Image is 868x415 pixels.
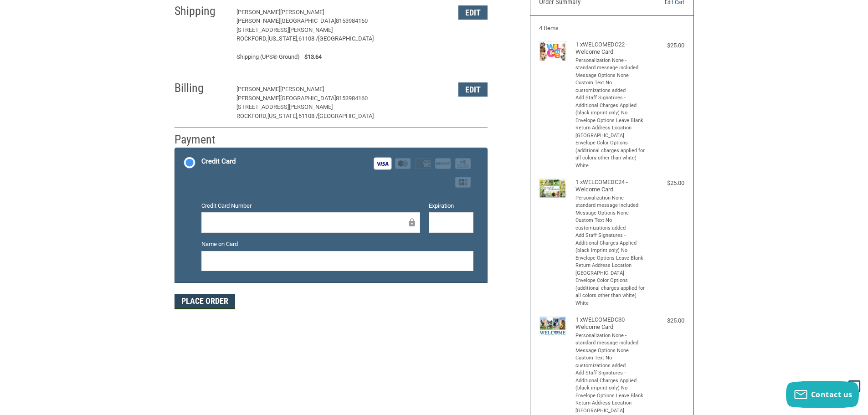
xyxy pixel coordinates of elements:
[575,117,646,125] li: Envelope Options Leave Blank
[575,255,646,262] li: Envelope Options Leave Blank
[575,94,646,117] li: Add Staff Signatures - Additional Charges Applied (black imprint only) No
[300,52,322,61] span: $13.64
[458,5,488,20] button: Edit
[267,113,298,119] span: [US_STATE],
[201,154,236,169] div: Credit Card
[336,95,368,102] span: 8153984160
[280,9,324,15] span: [PERSON_NAME]
[575,392,646,400] li: Envelope Options Leave Blank
[458,82,488,97] button: Edit
[236,9,280,15] span: [PERSON_NAME]
[575,316,646,331] h4: 1 x WELCOMEDC30 - Welcome Card
[236,35,267,42] span: ROCKFORD,
[575,57,646,72] li: Personalization None - standard message included
[648,316,684,325] div: $25.00
[575,124,646,139] li: Return Address Location [GEOGRAPHIC_DATA]
[280,86,324,92] span: [PERSON_NAME]
[575,369,646,392] li: Add Staff Signatures - Additional Charges Applied (black imprint only) No
[175,81,228,96] h2: Billing
[318,35,374,42] span: [GEOGRAPHIC_DATA]
[267,35,298,42] span: [US_STATE],
[786,381,859,408] button: Contact us
[236,17,336,24] span: [PERSON_NAME][GEOGRAPHIC_DATA]
[236,86,280,92] span: [PERSON_NAME]
[175,4,228,19] h2: Shipping
[318,113,374,119] span: [GEOGRAPHIC_DATA]
[575,79,646,94] li: Custom Text No customizations added
[298,113,318,119] span: 61108 /
[648,41,684,50] div: $25.00
[201,240,473,249] label: Name on Card
[575,277,646,307] li: Envelope Color Options (additional charges applied for all colors other than white) White
[236,26,333,33] span: [STREET_ADDRESS][PERSON_NAME]
[575,262,646,277] li: Return Address Location [GEOGRAPHIC_DATA]
[575,217,646,232] li: Custom Text No customizations added
[575,179,646,194] h4: 1 x WELCOMEDC24 - Welcome Card
[648,179,684,188] div: $25.00
[298,35,318,42] span: 61108 /
[175,294,235,309] button: Place Order
[236,113,267,119] span: ROCKFORD,
[175,132,228,147] h2: Payment
[575,347,646,355] li: Message Options None
[575,354,646,369] li: Custom Text No customizations added
[236,52,300,61] span: Shipping (UPS® Ground)
[236,103,333,110] span: [STREET_ADDRESS][PERSON_NAME]
[201,201,420,210] label: Credit Card Number
[575,210,646,217] li: Message Options None
[575,332,646,347] li: Personalization None - standard message included
[336,17,368,24] span: 8153984160
[429,201,473,210] label: Expiration
[575,232,646,255] li: Add Staff Signatures - Additional Charges Applied (black imprint only) No
[575,72,646,80] li: Message Options None
[539,25,684,32] h3: 4 Items
[575,400,646,415] li: Return Address Location [GEOGRAPHIC_DATA]
[811,389,853,400] span: Contact us
[575,139,646,169] li: Envelope Color Options (additional charges applied for all colors other than white) White
[575,41,646,56] h4: 1 x WELCOMEDC22 - Welcome Card
[236,95,336,102] span: [PERSON_NAME][GEOGRAPHIC_DATA]
[575,195,646,210] li: Personalization None - standard message included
